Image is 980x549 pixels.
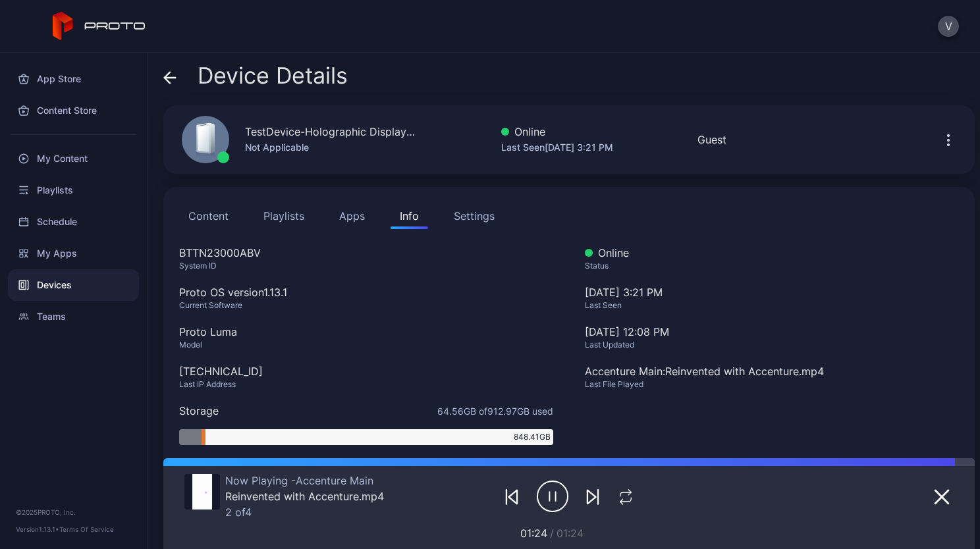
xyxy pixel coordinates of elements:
a: Schedule [8,206,139,238]
span: Version 1.13.1 • [16,525,59,533]
a: App Store [8,63,139,95]
div: TestDevice-Holographic Display-[GEOGRAPHIC_DATA]-500West-Showcase [245,124,416,140]
span: 01:24 [557,527,584,540]
div: [DATE] 12:08 PM [585,324,959,340]
div: Proto OS version 1.13.1 [179,284,553,300]
div: Storage [179,403,219,419]
div: Reinvented with Accenture.mp4 [225,490,384,503]
button: Info [391,203,428,229]
div: © 2025 PROTO, Inc. [16,507,131,517]
span: Accenture Main [291,474,373,487]
div: Current Software [179,300,553,311]
div: Last IP Address [179,379,553,390]
span: System [192,456,225,469]
a: My Apps [8,238,139,269]
button: Apps [330,203,374,229]
div: Guest [697,132,726,147]
div: Online [501,124,613,140]
div: Online [585,245,959,261]
button: Playlists [254,203,313,229]
button: V [938,16,959,37]
div: Last Seen [585,300,959,311]
div: System ID [179,261,553,271]
div: Not Applicable [245,140,416,155]
button: Settings [445,203,504,229]
div: [TECHNICAL_ID] [179,363,553,379]
div: Now Playing [225,474,384,487]
span: 848.41 GB [514,431,551,443]
span: 64.56 GB of 912.97 GB used [437,404,553,418]
span: 01:24 [520,527,547,540]
div: [DATE] 3:21 PM [585,284,959,324]
span: Media [248,456,275,469]
a: Playlists [8,174,139,206]
div: Settings [454,208,495,224]
div: Accenture Main: Reinvented with Accenture.mp4 [585,363,959,379]
a: Devices [8,269,139,301]
div: Status [585,261,959,271]
div: Info [400,208,419,224]
a: Terms Of Service [59,525,114,533]
span: Device Details [198,63,348,88]
button: Content [179,203,238,229]
a: My Content [8,143,139,174]
div: Last Updated [585,340,959,350]
span: / [550,527,554,540]
div: Model [179,340,553,350]
a: Content Store [8,95,139,126]
div: Last File Played [585,379,959,390]
div: Proto Luma [179,324,553,340]
div: 2 of 4 [225,506,384,519]
a: Teams [8,301,139,332]
div: BTTN23000ABV [179,245,553,261]
div: Last Seen [DATE] 3:21 PM [501,140,613,155]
